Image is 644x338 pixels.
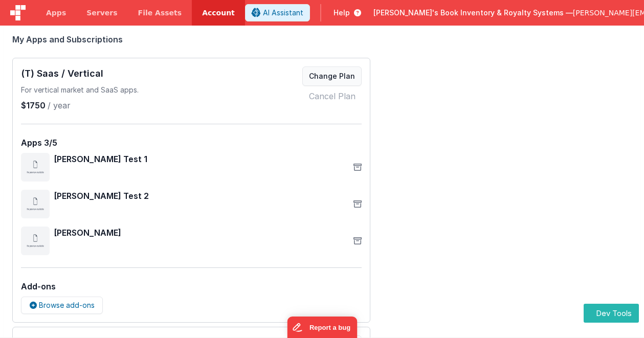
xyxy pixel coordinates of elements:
button: AI Assistant [245,4,310,21]
div: Apps 3/5 [21,137,362,149]
a: Cancel Plan [309,90,356,102]
div: [PERSON_NAME] [54,227,349,239]
button: Change Plan [302,66,362,86]
span: File Assets [138,8,182,18]
div: My Apps and Subscriptions [12,33,370,46]
iframe: Marker.io feedback button [287,317,357,338]
button: Dev Tools [584,304,639,323]
span: Browse add‑ons [39,301,95,309]
div: [PERSON_NAME] Test 1 [54,153,349,165]
button: Browse add‑ons [21,297,103,314]
span: [PERSON_NAME]'s Book Inventory & Royalty Systems — [373,8,573,18]
span: AI Assistant [263,8,303,18]
div: [PERSON_NAME] Test 2 [54,190,349,202]
div: For vertical market and SaaS apps. [21,85,139,95]
span: / year [48,99,71,111]
span: Servers [86,8,117,18]
span: Apps [46,8,66,18]
h2: (T) Saas / Vertical [21,66,139,81]
div: Add-ons [21,280,56,292]
span: $1750 [21,99,46,111]
span: Help [334,8,350,18]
